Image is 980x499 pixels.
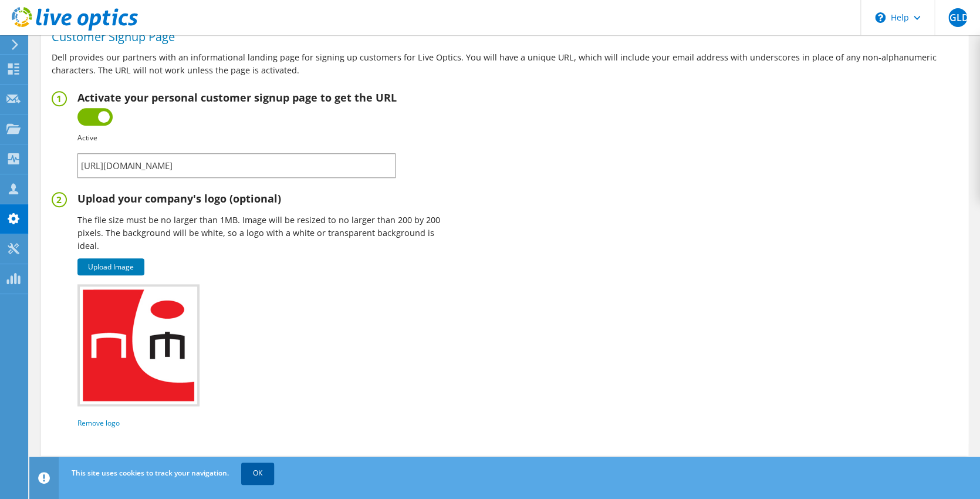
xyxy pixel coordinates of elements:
[77,133,97,143] b: Active
[52,51,958,77] p: Dell provides our partners with an informational landing page for signing up customers for Live O...
[875,12,886,23] svg: \n
[77,418,120,428] a: Remove logo
[948,8,967,27] span: JGLD
[77,91,397,104] h2: Activate your personal customer signup page to get the URL
[77,192,444,205] h2: Upload your company's logo (optional)
[72,468,229,478] span: This site uses cookies to track your navigation.
[77,258,144,275] a: Upload Image
[52,31,952,43] h1: Customer Signup Page
[83,289,194,401] img: d+P8Bqb+WkULpDxIAAAAASUVORK5CYII=
[241,463,274,484] a: OK
[77,214,444,252] p: The file size must be no larger than 1MB. Image will be resized to no larger than 200 by 200 pixe...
